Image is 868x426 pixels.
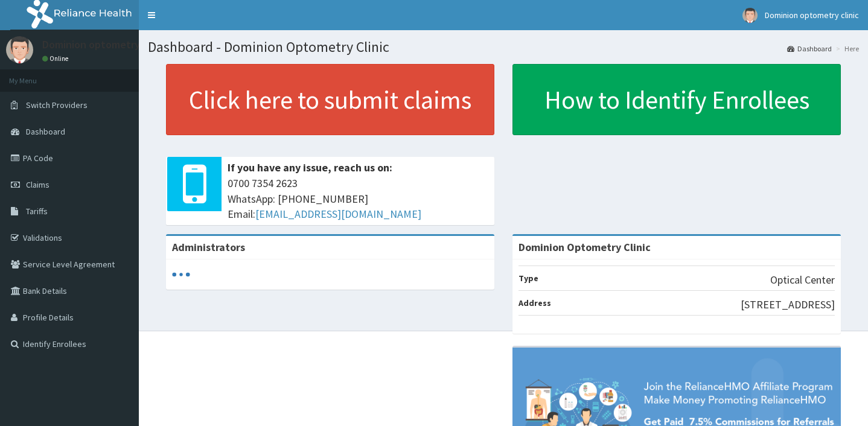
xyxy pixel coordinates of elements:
b: Type [519,273,538,284]
img: User Image [742,8,758,23]
span: Switch Providers [26,100,88,110]
h1: Dashboard - Dominion Optometry Clinic [148,39,859,55]
p: Dominion optometry clinic [42,39,167,50]
a: Click here to submit claims [166,64,494,135]
a: How to Identify Enrollees [512,64,841,135]
b: If you have any issue, reach us on: [228,161,392,174]
a: Dashboard [787,43,832,54]
span: Dashboard [26,126,65,137]
span: 0700 7354 2623 WhatsApp: [PHONE_NUMBER] Email: [228,176,488,222]
b: Administrators [172,240,245,254]
a: Online [42,54,71,63]
span: Tariffs [26,206,48,217]
span: Claims [26,179,49,190]
b: Address [519,297,551,308]
span: Dominion optometry clinic [765,10,859,21]
p: Optical Center [770,272,835,288]
strong: Dominion Optometry Clinic [519,240,651,254]
li: Here [833,43,859,54]
p: [STREET_ADDRESS] [741,297,835,313]
img: User Image [6,36,33,63]
svg: audio-loading [172,265,190,284]
a: [EMAIL_ADDRESS][DOMAIN_NAME] [255,207,421,221]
